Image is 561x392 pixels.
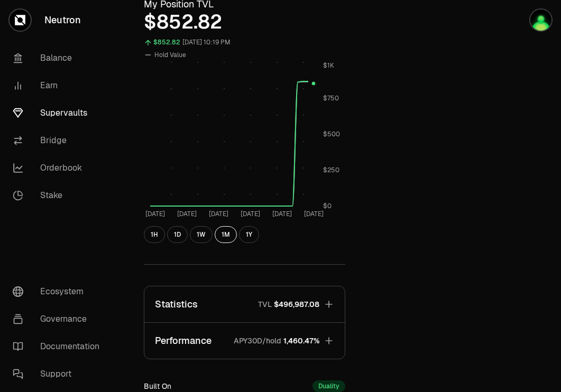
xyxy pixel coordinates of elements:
[153,36,180,49] div: $852.82
[4,278,114,305] a: Ecosystem
[155,297,198,312] p: Statistics
[241,210,260,218] tspan: [DATE]
[4,99,114,127] a: Supervaults
[323,61,334,70] tspan: $1K
[144,286,345,322] button: StatisticsTVL$496,987.08
[215,226,237,243] button: 1M
[4,360,114,388] a: Support
[190,226,213,243] button: 1W
[312,380,345,392] div: Duality
[4,305,114,333] a: Governance
[4,182,114,209] a: Stake
[272,210,292,218] tspan: [DATE]
[530,10,551,31] img: Atom Staking
[144,381,171,391] div: Built On
[239,226,259,243] button: 1Y
[323,202,332,210] tspan: $0
[304,210,324,218] tspan: [DATE]
[258,299,272,310] p: TVL
[145,210,165,218] tspan: [DATE]
[4,44,114,72] a: Balance
[144,226,165,243] button: 1H
[4,154,114,182] a: Orderbook
[4,333,114,360] a: Documentation
[283,335,319,346] span: 1,460.47%
[234,335,281,346] p: APY30D/hold
[323,130,340,138] tspan: $500
[323,94,339,102] tspan: $750
[154,51,186,59] span: Hold Value
[323,166,339,174] tspan: $250
[177,210,197,218] tspan: [DATE]
[167,226,188,243] button: 1D
[155,333,211,348] p: Performance
[209,210,228,218] tspan: [DATE]
[274,299,319,310] span: $496,987.08
[144,12,345,33] div: $852.82
[144,323,345,359] button: PerformanceAPY30D/hold1,460.47%
[4,127,114,154] a: Bridge
[182,36,231,49] div: [DATE] 10:19 PM
[4,72,114,99] a: Earn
